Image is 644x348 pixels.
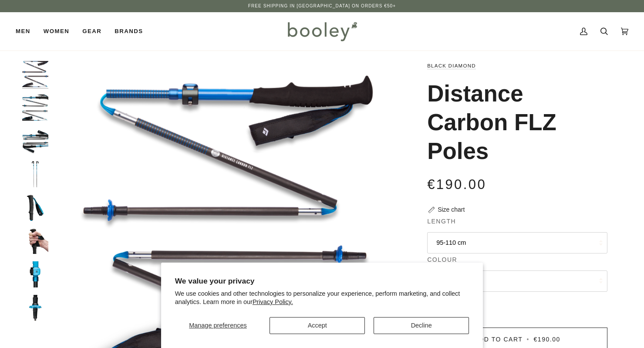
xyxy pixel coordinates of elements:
[22,195,48,221] img: Black Diamond Distance Carbon FLZ Poles Desert Sky - Booley Galway
[525,336,531,343] span: •
[175,317,261,334] button: Manage preferences
[427,232,607,253] button: 95-110 cm
[22,228,48,254] img: Black Diamond Distance Carbon FLZ Poles Desert Sky - Booley Galway
[253,298,293,305] a: Privacy Policy.
[189,322,246,329] span: Manage preferences
[22,128,48,154] img: Black Diamond Distance Carbon FLZ Poles Desert Sky - Booley Galway
[115,27,143,36] span: Brands
[374,317,469,334] button: Decline
[76,12,108,51] a: Gear
[22,295,48,321] img: Black Diamond Distance Carbon FLZ Poles Desert Sky - Booley Galway
[175,290,469,306] p: We use cookies and other technologies to personalize your experience, perform marketing, and coll...
[248,3,396,10] p: Free Shipping in [GEOGRAPHIC_DATA] on Orders €50+
[82,27,101,36] span: Gear
[22,161,48,187] img: Black Diamond Distance Carbon FLZ Poles Desert Sky - Booley Galway
[22,95,48,121] img: Black Diamond Distance Carbon FLZ Poles Desert Sky - Booley Galway
[22,261,48,287] img: Black Diamond Distance Carbon FLZ Poles Desert Sky - Booley Galway
[284,19,360,44] img: Booley
[16,27,30,36] span: Men
[438,205,465,214] div: Size chart
[427,79,601,166] h1: Distance Carbon FLZ Poles
[427,63,476,68] a: Black Diamond
[427,270,607,292] button: Desert Sky
[427,217,456,226] span: Length
[44,27,69,36] span: Women
[37,12,76,51] a: Women
[427,177,486,192] span: €190.00
[474,336,523,343] span: Add to Cart
[427,255,457,264] span: Colour
[270,317,365,334] button: Accept
[16,12,37,51] a: Men
[534,336,560,343] span: €190.00
[108,12,149,51] a: Brands
[175,277,469,286] h2: We value your privacy
[22,61,48,87] img: Black Diamond Distance Carbon FLZ Poles Ultra Blue - Booley Galway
